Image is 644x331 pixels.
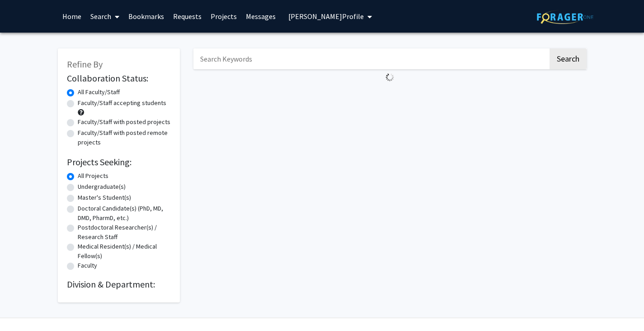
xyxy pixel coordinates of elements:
label: Faculty/Staff accepting students [78,98,166,108]
label: All Projects [78,171,108,181]
a: Messages [241,0,280,32]
h2: Projects Seeking: [67,157,171,168]
label: Medical Resident(s) / Medical Fellow(s) [78,242,171,261]
label: Doctoral Candidate(s) (PhD, MD, DMD, PharmD, etc.) [78,204,171,223]
a: Bookmarks [124,0,169,32]
label: All Faculty/Staff [78,87,120,97]
label: Faculty/Staff with posted projects [78,117,170,127]
a: Home [58,0,86,32]
button: Search [550,48,587,69]
input: Search Keywords [193,48,548,69]
a: Projects [206,0,241,32]
label: Master's Student(s) [78,193,131,202]
span: [PERSON_NAME] Profile [288,12,364,21]
nav: Page navigation [193,85,587,106]
img: ForagerOne Logo [537,10,593,24]
label: Faculty/Staff with posted remote projects [78,128,171,147]
label: Undergraduate(s) [78,182,126,192]
a: Search [86,0,124,32]
h2: Collaboration Status: [67,73,171,84]
img: Loading [382,69,398,85]
label: Faculty [78,261,97,270]
h2: Division & Department: [67,279,171,290]
span: Refine By [67,58,103,70]
a: Requests [169,0,206,32]
label: Postdoctoral Researcher(s) / Research Staff [78,223,171,242]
